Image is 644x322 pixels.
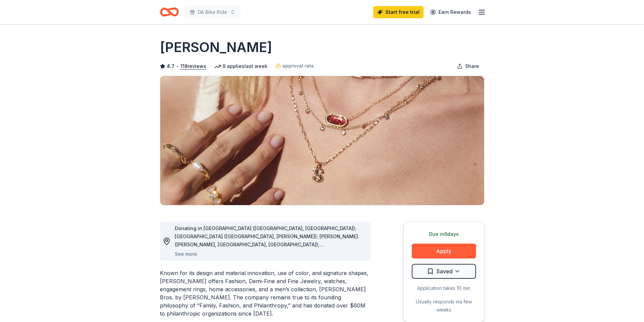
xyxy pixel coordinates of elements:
span: Share [465,62,479,70]
button: Share [452,59,484,73]
span: • [176,64,178,69]
button: See more [175,250,197,258]
div: Known for its design and material innovation, use of color, and signature shapes, [PERSON_NAME] o... [160,269,371,318]
button: Saved [412,264,476,279]
div: Application takes 10 min [412,284,476,292]
div: Due in 6 days [412,230,476,238]
a: Start free trial [373,6,424,18]
img: Image for Kendra Scott [160,76,484,205]
div: Usually responds in a few weeks [412,298,476,314]
span: 4.7 [167,62,174,70]
button: DA Bike Ride [184,5,241,19]
button: Apply [412,244,476,258]
a: Earn Rewards [426,6,475,18]
a: Home [160,4,179,20]
div: 9 applies last week [214,62,267,70]
span: DA Bike Ride [198,8,227,16]
h1: [PERSON_NAME] [160,38,272,57]
button: 118reviews [181,62,206,70]
span: Saved [436,267,453,276]
a: approval rate [276,62,314,70]
span: approval rate [282,62,314,70]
